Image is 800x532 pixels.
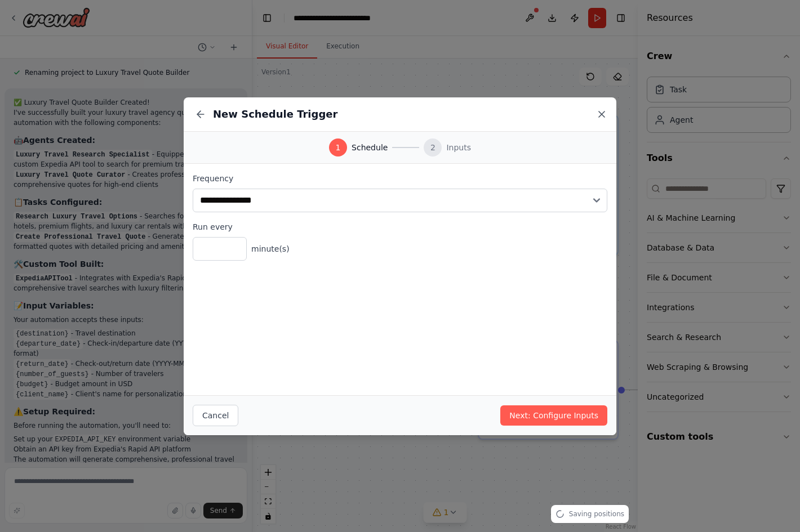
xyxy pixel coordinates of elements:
[193,173,607,184] label: Frequency
[251,243,290,254] span: minute(s)
[424,138,442,157] div: 2
[500,405,607,426] button: Next: Configure Inputs
[446,142,471,153] span: Inputs
[569,509,624,518] span: Saving positions
[193,405,238,426] button: Cancel
[213,106,337,122] h2: New Schedule Trigger
[352,142,388,153] span: Schedule
[193,221,607,233] label: Run every
[329,138,347,157] div: 1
